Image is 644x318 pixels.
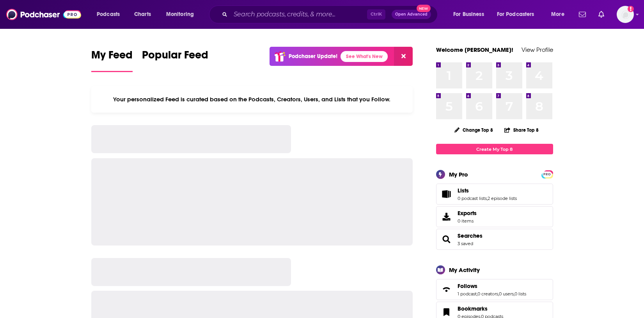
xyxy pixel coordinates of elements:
span: Charts [134,9,151,20]
a: 0 users [499,291,514,297]
svg: Add a profile image [628,6,634,12]
a: 2 episode lists [488,196,517,201]
a: Welcome [PERSON_NAME]! [436,46,513,53]
span: Popular Feed [142,48,208,66]
span: Exports [458,210,477,217]
span: Logged in as bkmartin [617,6,634,23]
span: , [477,291,477,297]
span: Exports [439,211,454,222]
span: Follows [458,283,477,290]
span: Bookmarks [458,305,488,312]
span: , [514,291,514,297]
span: My Feed [91,48,133,66]
span: New [417,5,431,12]
a: 0 creators [477,291,498,297]
button: open menu [91,8,130,21]
a: Lists [439,189,454,200]
button: Open AdvancedNew [392,10,431,19]
span: For Podcasters [497,9,534,20]
a: Lists [458,187,517,194]
span: Lists [458,187,469,194]
span: For Business [453,9,484,20]
div: Search podcasts, credits, & more... [216,5,445,23]
a: Show notifications dropdown [595,8,607,21]
a: Follows [458,283,526,290]
div: My Pro [449,171,468,178]
span: Lists [436,184,553,205]
a: Bookmarks [439,307,454,318]
button: open menu [161,8,204,21]
span: Ctrl K [367,9,385,19]
a: View Profile [522,46,553,53]
span: , [498,291,499,297]
span: , [487,196,488,201]
a: Charts [129,8,156,21]
span: 0 items [458,218,477,224]
a: Searches [439,234,454,245]
p: Podchaser Update! [289,53,337,60]
a: My Feed [91,48,133,72]
a: 3 saved [458,241,473,246]
a: 0 podcast lists [458,196,487,201]
a: Popular Feed [142,48,208,72]
button: Change Top 8 [450,125,498,135]
button: open menu [546,8,574,21]
a: PRO [543,171,552,177]
img: Podchaser - Follow, Share and Rate Podcasts [6,7,81,22]
a: Exports [436,206,553,227]
span: Monitoring [166,9,194,20]
span: Searches [436,229,553,250]
a: Follows [439,284,454,295]
button: open menu [492,8,546,21]
span: Follows [436,279,553,300]
span: Podcasts [97,9,120,20]
img: User Profile [617,6,634,23]
span: Open Advanced [395,12,428,16]
a: Create My Top 8 [436,144,553,154]
a: Show notifications dropdown [576,8,589,21]
button: Share Top 8 [504,122,539,138]
button: open menu [448,8,494,21]
div: Your personalized Feed is curated based on the Podcasts, Creators, Users, and Lists that you Follow. [91,86,413,113]
a: Searches [458,232,483,239]
div: My Activity [449,266,480,274]
a: Bookmarks [458,305,503,312]
span: More [551,9,564,20]
input: Search podcasts, credits, & more... [231,8,367,21]
a: 1 podcast [458,291,477,297]
a: 0 lists [514,291,526,297]
a: See What's New [341,51,388,62]
button: Show profile menu [617,6,634,23]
